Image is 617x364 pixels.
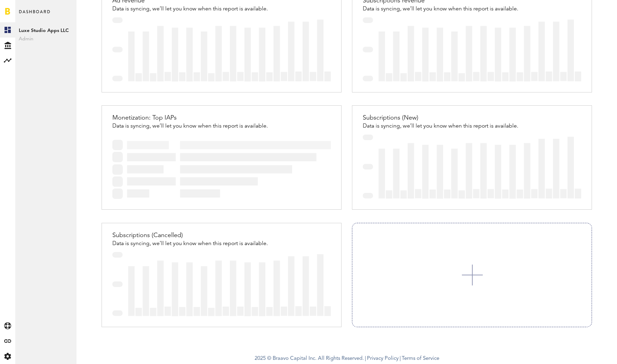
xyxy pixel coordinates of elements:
div: Monetization: Top IAPs [112,113,268,123]
img: bar-chart-stub.svg [112,17,330,82]
div: Data is syncing, we’ll let you know when this report is available. [112,123,268,129]
a: Terms of Service [402,356,439,361]
div: Data is syncing, we’ll let you know when this report is available. [112,241,268,247]
span: Admin [19,35,73,43]
span: 2025 © Braavo Capital Inc. All Rights Reserved. [255,354,364,364]
div: Data is syncing, we’ll let you know when this report is available. [363,6,518,12]
div: Subscriptions (New) [363,113,518,123]
img: bar-chart-stub.svg [363,17,581,82]
span: Support [15,5,40,11]
img: horizontal-chart-stub.svg [112,140,330,199]
img: bar-chart-stub.svg [363,135,581,199]
img: bar-chart-stub.svg [112,252,330,316]
div: Data is syncing, we’ll let you know when this report is available. [112,6,268,12]
div: Data is syncing, we’ll let you know when this report is available. [363,123,518,129]
span: Dashboard [19,8,51,22]
div: Subscriptions (Cancelled) [112,230,268,241]
a: Privacy Policy [367,356,399,361]
span: Luxe Studio Apps LLC [19,26,73,35]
